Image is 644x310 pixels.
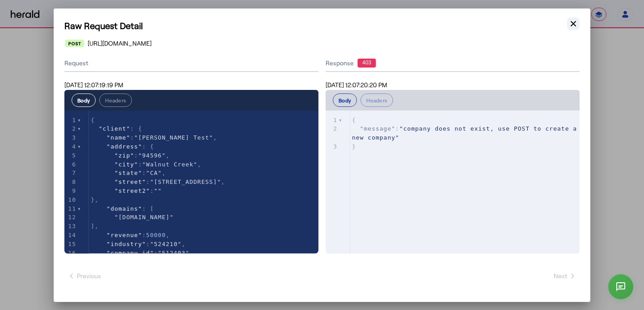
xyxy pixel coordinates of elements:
span: [URL][DOMAIN_NAME] [88,39,152,48]
span: } [352,143,356,150]
span: "revenue" [106,232,142,238]
div: 3 [326,142,339,151]
span: "524210" [150,241,182,247]
span: "zip" [114,152,134,159]
span: "94596" [138,152,166,159]
div: 9 [64,187,77,195]
span: "state" [114,170,142,176]
button: Previous [64,268,105,284]
div: 2 [64,124,77,133]
span: : , [91,152,170,159]
span: }, [91,196,99,203]
span: : , [91,232,170,238]
span: "industry" [106,241,146,247]
span: "street" [114,178,146,185]
span: "city" [114,161,138,168]
span: : , [91,161,201,168]
span: "name" [106,134,130,141]
span: "domains" [106,205,142,212]
span: "company_id" [106,250,154,256]
span: : [91,187,162,194]
span: [DATE] 12:07:20:20 PM [326,81,387,89]
span: : , [91,134,217,141]
span: : , [91,178,225,185]
span: : , [91,241,186,247]
span: "[STREET_ADDRESS]" [150,178,221,185]
div: 12 [64,213,77,222]
div: 8 [64,178,77,187]
text: 403 [362,59,371,66]
span: "client" [99,125,131,132]
span: "company does not exist, use POST to create a new company" [352,125,581,141]
span: "CA" [146,170,162,176]
span: ], [91,223,99,229]
div: 14 [64,231,77,240]
div: 15 [64,240,77,249]
span: : , [91,250,194,256]
div: 5 [64,151,77,160]
span: "512403" [158,250,190,256]
span: : { [91,143,154,150]
h1: Raw Request Detail [64,19,580,32]
div: 3 [64,133,77,142]
span: : , [91,170,166,176]
span: "" [154,187,162,194]
span: : [ [91,205,154,212]
span: 50000 [146,232,166,238]
div: 1 [326,116,339,125]
div: 13 [64,222,77,231]
span: "Walnut Creek" [142,161,198,168]
span: "message" [360,125,395,132]
div: Response [326,59,580,68]
div: 4 [64,142,77,151]
span: [DATE] 12:07:19:19 PM [64,81,123,89]
span: Previous [68,272,101,280]
span: : { [91,125,142,132]
div: 6 [64,160,77,169]
div: Request [64,55,318,72]
div: 2 [326,124,339,133]
span: "[DOMAIN_NAME]" [114,214,174,221]
div: 16 [64,249,77,258]
span: { [91,117,95,123]
span: "[PERSON_NAME] Test" [134,134,213,141]
div: 1 [64,116,77,125]
button: Headers [99,93,132,107]
div: 7 [64,169,77,178]
div: 11 [64,204,77,213]
button: Body [333,93,357,107]
span: : [352,125,581,141]
button: Headers [360,93,393,107]
span: "street2" [114,187,150,194]
button: Next [550,268,580,284]
span: Next [554,272,576,280]
button: Body [72,93,96,107]
span: { [352,117,356,123]
span: "address" [106,143,142,150]
div: 10 [64,195,77,204]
